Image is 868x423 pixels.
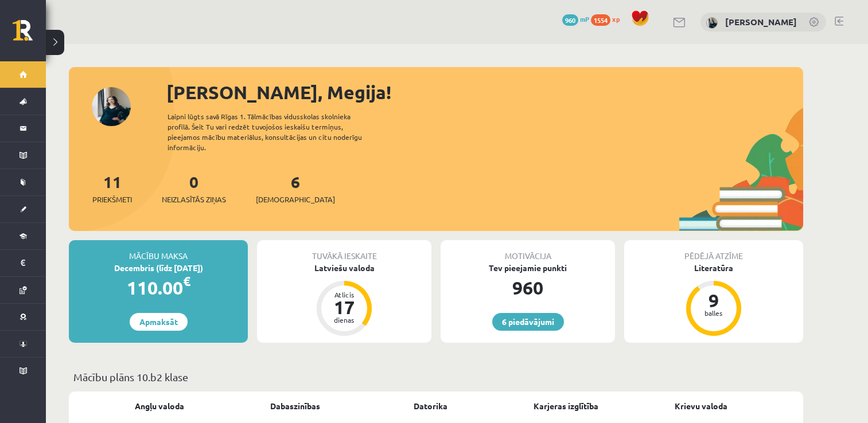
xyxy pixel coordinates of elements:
[327,291,361,298] div: Atlicis
[183,273,190,289] span: €
[441,274,615,301] div: 960
[492,313,564,331] a: 6 piedāvājumi
[166,79,803,106] div: [PERSON_NAME], Megija!
[257,262,431,338] a: Latviešu valoda Atlicis 17 dienas
[696,310,731,316] div: balles
[534,400,598,412] a: Karjeras izglītība
[257,262,431,274] div: Latviešu valoda
[135,400,184,412] a: Angļu valoda
[257,240,431,262] div: Tuvākā ieskaite
[327,316,361,323] div: dienas
[675,400,727,412] a: Krievu valoda
[591,14,625,23] a: 1554 xp
[624,240,803,262] div: Pēdējā atzīme
[562,14,578,26] span: 960
[696,291,731,310] div: 9
[130,313,188,331] a: Apmaksāt
[73,369,799,385] p: Mācību plāns 10.b2 klase
[327,298,361,316] div: 17
[591,14,610,26] span: 1554
[441,240,615,262] div: Motivācija
[414,400,447,412] a: Datorika
[162,171,226,205] a: 0Neizlasītās ziņas
[725,16,797,28] a: [PERSON_NAME]
[624,262,803,338] a: Literatūra 9 balles
[69,240,248,262] div: Mācību maksa
[612,14,620,23] span: xp
[706,17,718,29] img: Megija Simsone
[270,400,320,412] a: Dabaszinības
[256,194,335,205] span: [DEMOGRAPHIC_DATA]
[441,262,615,274] div: Tev pieejamie punkti
[162,194,226,205] span: Neizlasītās ziņas
[624,262,803,274] div: Literatūra
[92,194,132,205] span: Priekšmeti
[580,14,589,23] span: mP
[69,274,248,301] div: 110.00
[168,111,382,152] div: Laipni lūgts savā Rīgas 1. Tālmācības vidusskolas skolnieka profilā. Šeit Tu vari redzēt tuvojošo...
[92,171,132,205] a: 11Priekšmeti
[13,20,46,49] a: Rīgas 1. Tālmācības vidusskola
[69,262,248,274] div: Decembris (līdz [DATE])
[256,171,335,205] a: 6[DEMOGRAPHIC_DATA]
[562,14,589,23] a: 960 mP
